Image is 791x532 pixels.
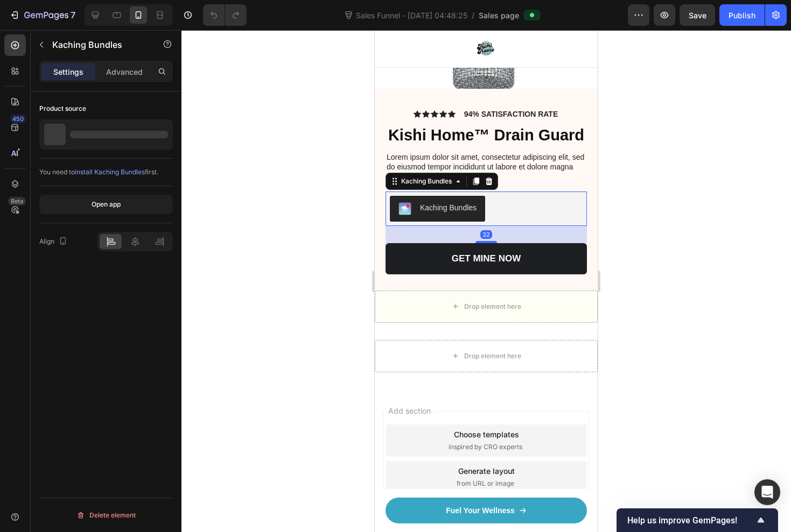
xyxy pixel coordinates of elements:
div: Beta [8,197,26,205]
button: Delete element [39,507,173,524]
p: 7 [71,9,75,22]
span: Save [689,11,706,20]
span: Sales Funnel - [DATE] 04:48:25 [354,10,470,21]
div: 450 [10,115,26,123]
div: Product source [39,104,86,114]
div: Publish [729,10,755,21]
p: Settings [53,66,83,77]
div: Delete element [76,509,136,522]
iframe: Design area [375,30,598,532]
button: Show survey - Help us improve GemPages! [627,514,767,527]
div: You need to first. [39,167,173,177]
span: / [472,10,474,21]
p: Kaching Bundles [52,38,144,51]
span: Help us improve GemPages! [627,515,754,526]
button: Save [680,4,715,26]
div: Undo/Redo [203,4,247,26]
div: Align [39,235,69,249]
span: Sales page [479,10,519,21]
div: Open Intercom Messenger [754,479,780,505]
span: install Kaching Bundles [75,168,145,176]
button: 7 [4,4,80,26]
button: Open app [39,195,173,214]
button: Publish [719,4,765,26]
div: Open app [92,200,121,209]
p: Advanced [106,66,143,77]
